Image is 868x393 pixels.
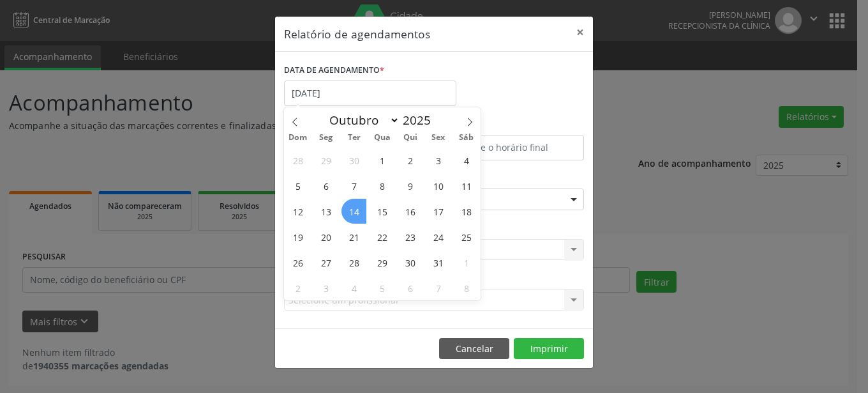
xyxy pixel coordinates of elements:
span: Outubro 28, 2025 [341,250,366,275]
span: Sáb [453,134,481,142]
span: Novembro 5, 2025 [370,275,394,300]
span: Outubro 16, 2025 [398,199,423,224]
span: Outubro 31, 2025 [426,250,451,275]
span: Novembro 4, 2025 [341,275,366,300]
button: Imprimir [514,338,584,360]
label: ATÉ [437,115,584,135]
select: Month [323,111,400,129]
button: Close [567,17,593,48]
span: Outubro 27, 2025 [313,250,338,275]
span: Outubro 14, 2025 [341,199,366,224]
span: Outubro 30, 2025 [398,250,423,275]
span: Outubro 12, 2025 [285,199,310,224]
span: Outubro 9, 2025 [398,173,423,198]
span: Outubro 5, 2025 [285,173,310,198]
span: Outubro 21, 2025 [341,224,366,249]
span: Qua [368,134,396,142]
span: Outubro 25, 2025 [454,224,479,249]
span: Outubro 29, 2025 [370,250,394,275]
span: Setembro 28, 2025 [285,148,310,173]
span: Outubro 13, 2025 [313,199,338,224]
span: Outubro 26, 2025 [285,250,310,275]
span: Outubro 8, 2025 [370,173,394,198]
input: Selecione uma data ou intervalo [284,81,456,106]
span: Outubro 1, 2025 [370,148,394,173]
span: Novembro 6, 2025 [398,275,423,300]
span: Outubro 15, 2025 [370,199,394,224]
span: Seg [312,134,340,142]
span: Outubro 18, 2025 [454,199,479,224]
span: Outubro 11, 2025 [454,173,479,198]
span: Outubro 6, 2025 [313,173,338,198]
span: Outubro 20, 2025 [313,224,338,249]
span: Outubro 7, 2025 [341,173,366,198]
span: Setembro 29, 2025 [313,148,338,173]
span: Outubro 3, 2025 [426,148,451,173]
span: Setembro 30, 2025 [341,148,366,173]
span: Outubro 19, 2025 [285,224,310,249]
span: Qui [396,134,424,142]
input: Year [400,112,442,128]
span: Outubro 4, 2025 [454,148,479,173]
h5: Relatório de agendamentos [284,26,430,42]
span: Novembro 3, 2025 [313,275,338,300]
input: Selecione o horário final [437,135,584,160]
span: Outubro 10, 2025 [426,173,451,198]
span: Dom [284,134,312,142]
span: Novembro 8, 2025 [454,275,479,300]
span: Novembro 7, 2025 [426,275,451,300]
span: Outubro 24, 2025 [426,224,451,249]
span: Outubro 22, 2025 [370,224,394,249]
button: Cancelar [439,338,509,360]
span: Outubro 2, 2025 [398,148,423,173]
span: Novembro 1, 2025 [454,250,479,275]
span: Ter [340,134,368,142]
span: Sex [424,134,453,142]
label: DATA DE AGENDAMENTO [284,61,384,81]
span: Outubro 23, 2025 [398,224,423,249]
span: Outubro 17, 2025 [426,199,451,224]
span: Novembro 2, 2025 [285,275,310,300]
